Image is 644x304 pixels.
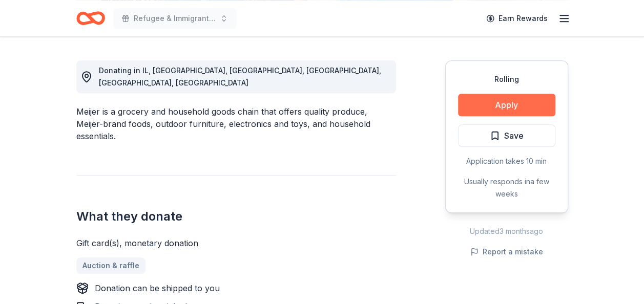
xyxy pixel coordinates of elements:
[76,105,396,142] div: Meijer is a grocery and household goods chain that offers quality produce, Meijer-brand foods, ou...
[134,12,216,25] span: Refugee & Immigrant Programs
[113,8,236,29] button: Refugee & Immigrant Programs
[76,6,105,30] a: Home
[458,73,555,85] div: Rolling
[99,66,381,87] span: Donating in IL, [GEOGRAPHIC_DATA], [GEOGRAPHIC_DATA], [GEOGRAPHIC_DATA], [GEOGRAPHIC_DATA], [GEOG...
[458,124,555,147] button: Save
[445,225,568,237] div: Updated 3 months ago
[480,9,554,28] a: Earn Rewards
[76,257,146,274] a: Auction & raffle
[76,237,396,249] div: Gift card(s), monetary donation
[470,246,543,258] button: Report a mistake
[458,94,555,116] button: Apply
[458,176,555,200] div: Usually responds in a few weeks
[458,155,555,167] div: Application takes 10 min
[95,282,220,294] div: Donation can be shipped to you
[504,129,524,142] span: Save
[76,208,396,225] h2: What they donate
